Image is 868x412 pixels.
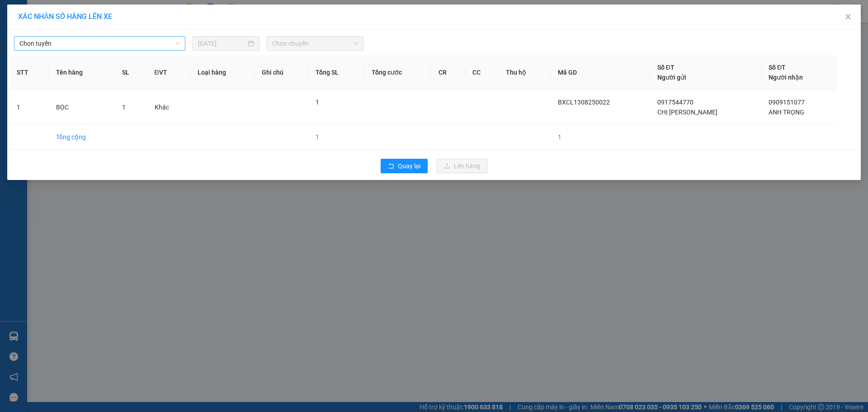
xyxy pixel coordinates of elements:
[657,74,686,81] span: Người gửi
[769,99,805,106] span: 0909151077
[86,8,178,28] div: [GEOGRAPHIC_DATA]
[147,90,191,125] td: Khác
[8,29,80,40] div: ANH TÈO
[49,55,115,90] th: Tên hàng
[147,55,191,90] th: ĐVT
[49,125,115,150] td: Tổng cộng
[437,159,487,173] button: uploadLên hàng
[8,53,54,100] span: CƠM THANH THÚY
[844,13,852,20] span: close
[769,109,804,116] span: ANH TRỌNG
[86,39,178,52] div: 0907462289
[272,37,358,50] span: Chọn chuyến
[49,90,115,125] td: BỌC
[769,74,803,81] span: Người nhận
[551,55,650,90] th: Mã GD
[657,99,693,106] span: 0917544770
[8,58,21,67] span: DĐ:
[558,99,610,106] span: BXCL1308250022
[398,161,420,171] span: Quay lại
[499,55,551,90] th: Thu hộ
[19,37,180,50] span: Chọn tuyến
[18,12,112,21] span: XÁC NHẬN SỐ HÀNG LÊN XE
[122,104,126,111] span: 1
[9,55,49,90] th: STT
[465,55,499,90] th: CC
[657,109,717,116] span: CHỊ [PERSON_NAME]
[115,55,147,90] th: SL
[308,125,364,150] td: 1
[86,28,178,39] div: CHỊ THY
[8,40,80,53] div: 0355192557
[86,8,108,17] span: Nhận:
[364,55,431,90] th: Tổng cước
[657,64,675,71] span: Số ĐT
[431,55,465,90] th: CR
[8,9,22,18] span: Gửi:
[316,99,319,106] span: 1
[255,55,308,90] th: Ghi chú
[308,55,364,90] th: Tổng SL
[381,159,428,173] button: rollbackQuay lại
[190,55,255,90] th: Loại hàng
[551,125,650,150] td: 1
[769,64,786,71] span: Số ĐT
[388,163,394,170] span: rollback
[8,8,80,29] div: BX [PERSON_NAME]
[9,90,49,125] td: 1
[198,38,246,48] input: 13/08/2025
[835,5,861,30] button: Close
